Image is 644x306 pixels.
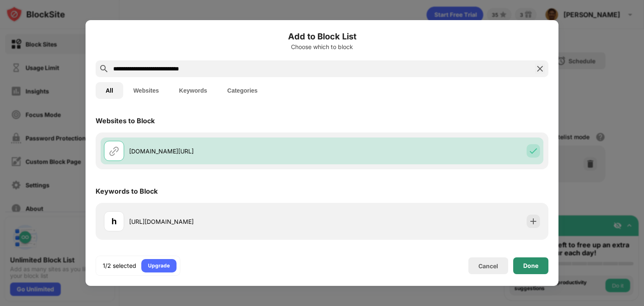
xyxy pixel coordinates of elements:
div: Choose which to block [96,44,548,50]
div: Websites to Block [96,117,155,125]
div: [DOMAIN_NAME][URL] [129,147,322,156]
button: Categories [217,82,267,99]
div: h [112,215,117,228]
button: All [96,82,123,99]
button: Keywords [169,82,217,99]
div: [URL][DOMAIN_NAME] [129,217,322,226]
div: Keywords to Block [96,187,158,195]
img: search.svg [99,64,109,74]
button: Websites [123,82,169,99]
img: search-close [535,64,545,74]
div: 1/2 selected [103,262,136,270]
div: Upgrade [148,262,170,270]
img: url.svg [109,146,119,156]
div: Cancel [478,262,498,270]
h6: Add to Block List [96,30,548,43]
div: Done [523,262,538,269]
